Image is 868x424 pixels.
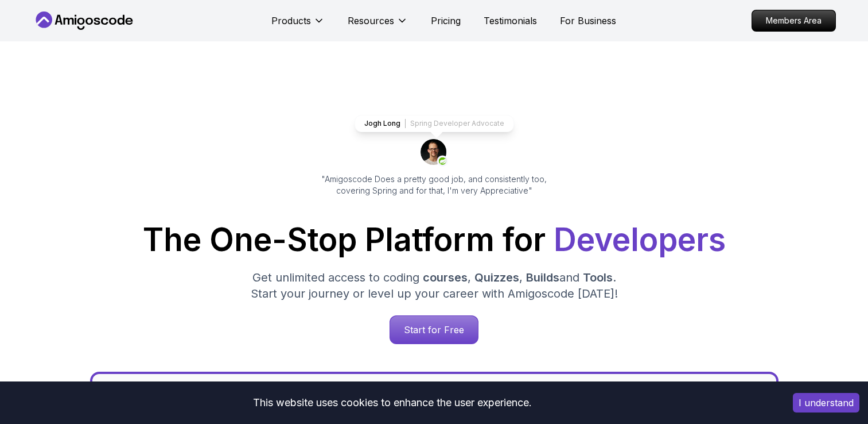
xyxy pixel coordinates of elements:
[364,119,400,128] p: Jogh Long
[9,390,776,415] div: This website uses cookies to enhance the user experience.
[793,393,859,413] button: Accept cookies
[348,14,394,28] p: Resources
[484,14,537,28] a: Testimonials
[348,14,408,37] button: Resources
[431,14,461,28] a: Pricing
[410,119,504,128] p: Spring Developer Advocate
[42,224,827,256] h1: The One-Stop Platform for
[560,14,616,28] a: For Business
[390,316,478,344] p: Start for Free
[554,221,726,259] span: Developers
[306,174,563,196] p: "Amigoscode Does a pretty good job, and consistently too, covering Spring and for that, I'm very ...
[271,14,325,37] button: Products
[583,271,613,284] span: Tools
[390,315,478,344] a: Start for Free
[474,271,519,284] span: Quizzes
[423,271,468,284] span: courses
[752,10,836,32] a: Members Area
[526,271,559,284] span: Builds
[242,269,627,302] p: Get unlimited access to coding , , and . Start your journey or level up your career with Amigosco...
[271,14,311,28] p: Products
[421,139,448,167] img: josh long
[752,10,835,31] p: Members Area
